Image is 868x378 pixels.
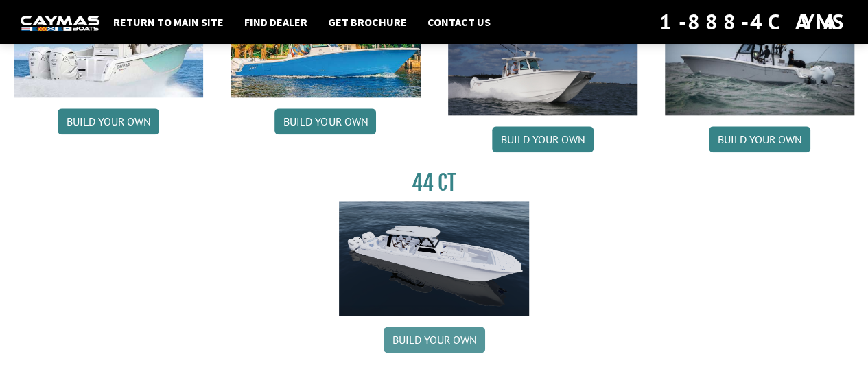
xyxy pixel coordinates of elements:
[339,201,528,316] img: 44ct_background.png
[274,108,376,134] a: Build your own
[709,126,810,152] a: Build your own
[58,108,159,134] a: Build your own
[339,170,528,196] h3: 44 CT
[492,126,594,152] a: Build your own
[659,7,847,37] div: 1-888-4CAYMAS
[237,13,314,31] a: Find Dealer
[384,327,485,353] a: Build your own
[421,13,497,31] a: Contact Us
[21,16,99,30] img: white-logo-c9c8dbefe5ff5ceceb0f0178aa75bf4bb51f6bca0971e226c86eb53dfe498488.png
[106,13,231,31] a: Return to main site
[321,13,414,31] a: Get Brochure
